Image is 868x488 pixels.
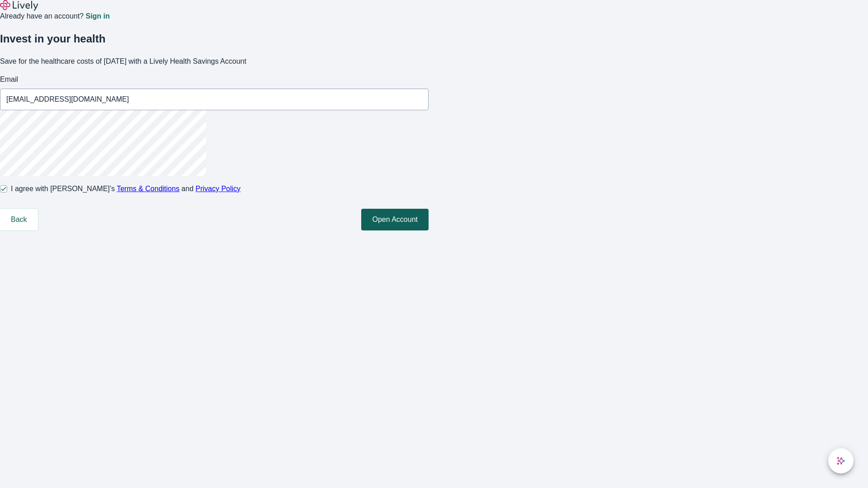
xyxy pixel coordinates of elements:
svg: Lively AI Assistant [836,456,845,465]
a: Sign in [85,13,109,20]
button: chat [828,448,854,474]
a: Terms & Conditions [117,185,179,192]
span: I agree with [PERSON_NAME]’s and [11,183,241,194]
a: Privacy Policy [196,185,241,192]
button: Open Account [361,209,429,230]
